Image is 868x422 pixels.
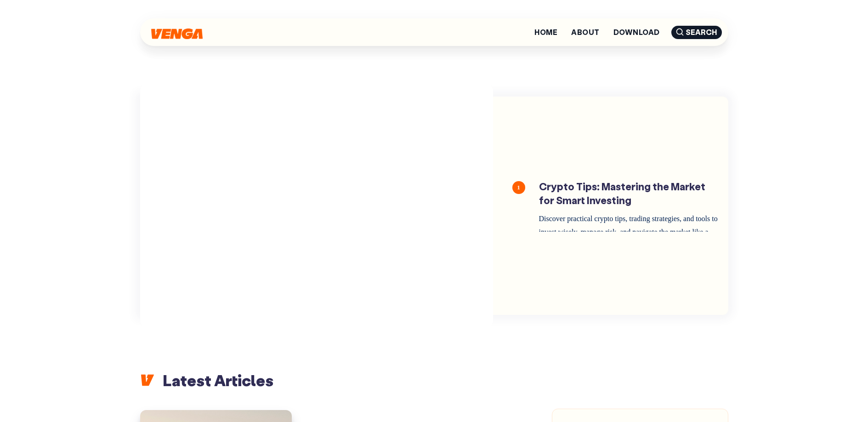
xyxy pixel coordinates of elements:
span: 1 [512,181,525,194]
h2: Latest Articles [140,370,728,390]
a: Download [613,29,660,36]
span: Search [671,26,722,39]
img: Venga Blog [151,29,203,39]
a: Home [534,29,557,36]
a: About [571,29,599,36]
